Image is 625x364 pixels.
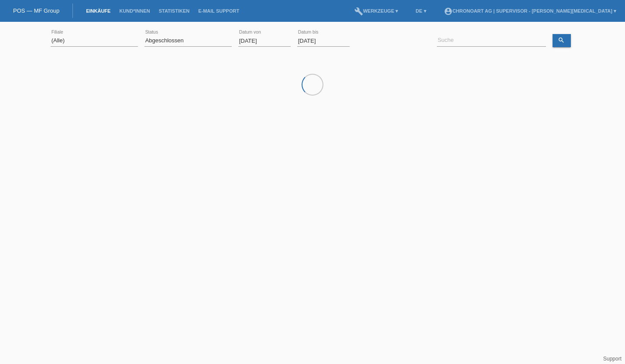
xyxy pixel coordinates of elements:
[558,37,565,44] i: search
[350,8,403,14] a: buildWerkzeuge ▾
[444,7,453,16] i: account_circle
[354,7,363,16] i: build
[603,356,622,362] a: Support
[155,8,194,14] a: Statistiken
[82,8,115,14] a: Einkäufe
[411,8,430,14] a: DE ▾
[553,34,571,47] a: search
[440,8,621,14] a: account_circleChronoart AG | Supervisor - [PERSON_NAME][MEDICAL_DATA] ▾
[13,7,59,14] a: POS — MF Group
[194,8,244,14] a: E-Mail Support
[115,8,154,14] a: Kund*innen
